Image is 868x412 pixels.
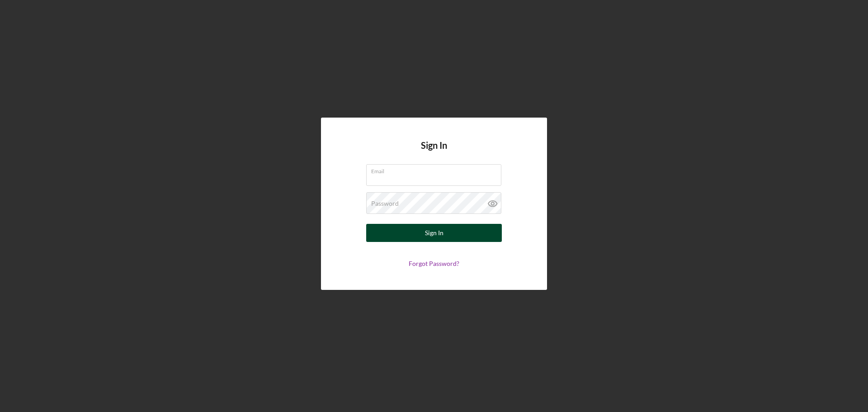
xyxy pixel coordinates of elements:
[421,140,447,164] h4: Sign In
[371,165,501,175] label: Email
[371,200,399,207] label: Password
[409,260,459,267] a: Forgot Password?
[366,224,502,242] button: Sign In
[425,224,443,242] div: Sign In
